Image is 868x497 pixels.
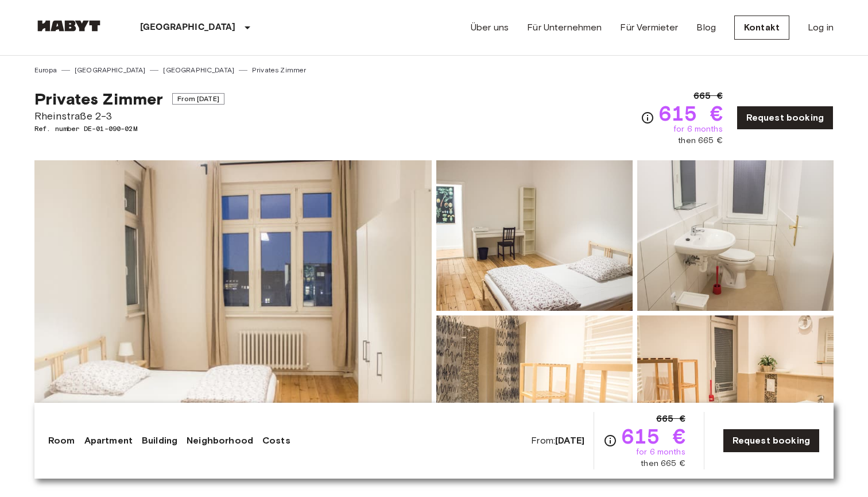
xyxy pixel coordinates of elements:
span: for 6 months [673,124,723,135]
a: Kontakt [734,16,789,40]
a: Privates Zimmer [252,65,306,75]
a: Apartment [84,434,133,448]
img: Habyt [34,20,103,32]
span: Privates Zimmer [34,89,163,109]
a: Für Unternehmen [527,21,602,34]
a: Blog [696,21,716,34]
p: [GEOGRAPHIC_DATA] [140,21,236,34]
span: then 665 € [678,135,723,147]
a: Building [142,434,177,448]
span: then 665 € [641,458,685,469]
span: 615 € [659,103,723,124]
span: for 6 months [636,446,685,458]
a: Neighborhood [187,434,253,448]
a: Request booking [737,106,834,130]
span: Ref. number DE-01-090-02M [34,124,224,134]
span: 615 € [622,426,685,446]
img: Picture of unit DE-01-090-02M [637,160,834,311]
b: [DATE] [555,435,584,446]
a: [GEOGRAPHIC_DATA] [75,65,146,75]
a: Log in [808,21,834,34]
a: Europa [34,65,57,75]
a: Request booking [723,429,820,453]
a: Room [48,434,75,448]
svg: Check cost overview for full price breakdown. Please note that discounts apply to new joiners onl... [603,434,617,448]
a: Costs [262,434,290,448]
img: Marketing picture of unit DE-01-090-02M [34,160,432,466]
span: Rheinstraße 2-3 [34,109,224,124]
svg: Check cost overview for full price breakdown. Please note that discounts apply to new joiners onl... [641,111,654,125]
a: [GEOGRAPHIC_DATA] [163,65,234,75]
a: Über uns [471,21,509,34]
img: Picture of unit DE-01-090-02M [436,160,633,311]
span: From [DATE] [172,93,224,105]
img: Picture of unit DE-01-090-02M [436,315,633,466]
span: 665 € [656,412,685,426]
a: Für Vermieter [620,21,678,34]
span: 665 € [693,89,723,103]
img: Picture of unit DE-01-090-02M [637,315,834,466]
span: From: [531,434,584,447]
